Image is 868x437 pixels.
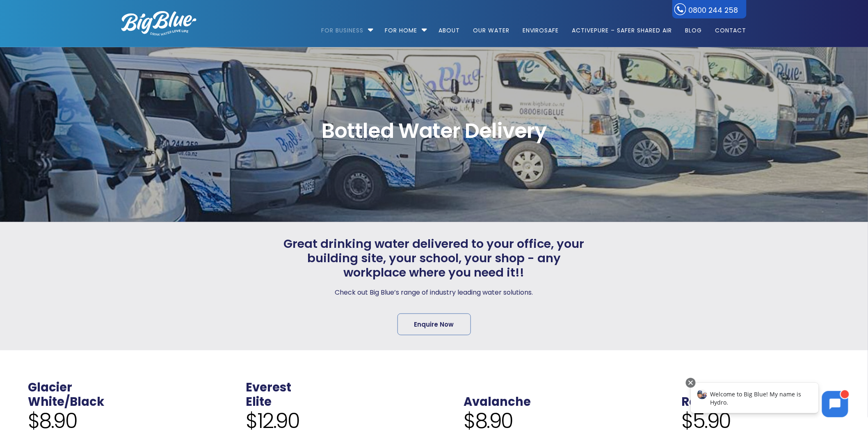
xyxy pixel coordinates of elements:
a: Refurbished [682,394,757,410]
span: $5.90 [682,409,731,433]
span: $8.90 [464,409,513,433]
span: . [682,379,685,396]
span: Great drinking water delivered to your office, your building site, your school, your shop - any w... [281,237,587,279]
span: Bottled Water Delivery [121,121,747,141]
a: Everest [246,379,291,396]
a: White/Black [28,394,104,410]
iframe: Chatbot [682,376,857,426]
a: Avalanche [464,394,531,410]
img: logo [121,11,196,36]
a: Enquire Now [397,313,471,335]
a: Glacier [28,379,72,396]
a: Elite [246,394,272,410]
p: Check out Big Blue’s range of industry leading water solutions. [281,287,587,298]
span: . [464,379,467,396]
span: $8.90 [28,409,77,433]
span: $12.90 [246,409,299,433]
